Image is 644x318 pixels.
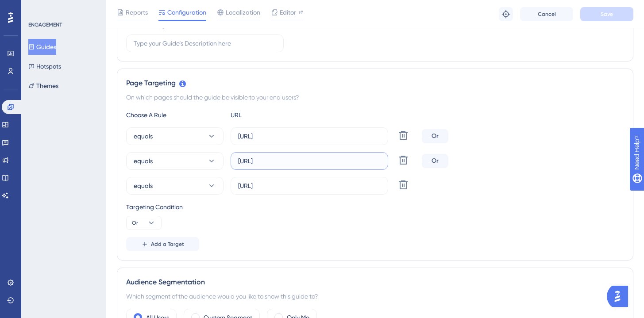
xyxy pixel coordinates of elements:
[134,180,153,191] span: equals
[21,2,55,13] span: Need Help?
[520,7,573,21] button: Cancel
[280,7,296,18] span: Editor
[132,219,138,226] span: Or
[126,152,224,170] button: equals
[126,7,148,18] span: Reports
[422,129,448,143] div: Or
[226,7,260,18] span: Localization
[607,283,633,310] iframe: UserGuiding AI Assistant Launcher
[126,237,199,251] button: Add a Target
[126,216,162,230] button: Or
[238,181,381,191] input: yourwebsite.com/path
[238,131,381,141] input: yourwebsite.com/path
[28,58,61,74] button: Hotspots
[231,110,328,120] div: URL
[422,154,448,168] div: Or
[126,291,624,302] div: Which segment of the audience would you like to show this guide to?
[538,11,556,18] span: Cancel
[126,202,624,212] div: Targeting Condition
[28,21,62,28] div: ENGAGEMENT
[126,177,224,195] button: equals
[28,39,56,55] button: Guides
[167,7,206,18] span: Configuration
[126,277,624,287] div: Audience Segmentation
[151,241,184,248] span: Add a Target
[28,78,58,94] button: Themes
[134,156,153,166] span: equals
[134,131,153,142] span: equals
[238,156,381,166] input: yourwebsite.com/path
[126,127,224,145] button: equals
[126,78,624,88] div: Page Targeting
[134,38,276,48] input: Type your Guide’s Description here
[126,92,624,103] div: On which pages should the guide be visible to your end users?
[126,110,224,120] div: Choose A Rule
[601,11,613,18] span: Save
[580,7,633,21] button: Save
